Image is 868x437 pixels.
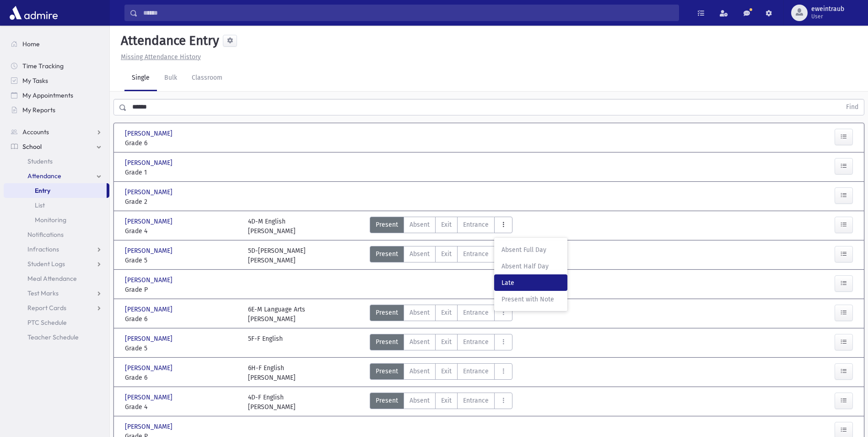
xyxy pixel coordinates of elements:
[125,256,239,265] span: Grade 5
[4,315,109,330] a: PTC Schedule
[27,333,79,341] span: Teacher Schedule
[4,286,109,300] a: Test Marks
[441,249,452,259] span: Exit
[376,308,398,317] span: Present
[811,13,844,20] span: User
[410,220,430,229] span: Absent
[4,183,107,198] a: Entry
[4,169,109,183] a: Attendance
[22,76,48,85] span: My Tasks
[248,393,296,412] div: 4D-F English [PERSON_NAME]
[4,103,109,117] a: My Reports
[4,59,109,73] a: Time Tracking
[376,337,398,347] span: Present
[248,334,283,353] div: 5F-F English
[27,172,61,180] span: Attendance
[125,197,239,207] span: Grade 2
[501,245,560,255] span: Absent Full Day
[7,4,60,22] img: AdmirePro
[370,217,512,236] div: AttTypes
[4,88,109,103] a: My Appointments
[463,308,489,317] span: Entrance
[248,246,306,265] div: 5D-[PERSON_NAME] [PERSON_NAME]
[125,363,174,373] span: [PERSON_NAME]
[27,274,77,283] span: Meal Attendance
[117,53,201,61] a: Missing Attendance History
[4,154,109,169] a: Students
[35,186,50,195] span: Entry
[125,246,174,256] span: [PERSON_NAME]
[441,337,452,347] span: Exit
[4,198,109,213] a: List
[22,106,55,114] span: My Reports
[27,289,59,297] span: Test Marks
[4,330,109,344] a: Teacher Schedule
[811,5,844,13] span: eweintraub
[125,422,174,432] span: [PERSON_NAME]
[4,213,109,227] a: Monitoring
[4,37,109,51] a: Home
[125,314,239,324] span: Grade 6
[4,227,109,242] a: Notifications
[410,308,430,317] span: Absent
[125,275,174,285] span: [PERSON_NAME]
[138,5,679,21] input: Search
[27,157,53,165] span: Students
[125,226,239,236] span: Grade 4
[22,142,42,151] span: School
[376,366,398,376] span: Present
[4,271,109,286] a: Meal Attendance
[376,396,398,405] span: Present
[157,66,184,91] a: Bulk
[4,257,109,271] a: Student Logs
[124,66,157,91] a: Single
[22,40,40,48] span: Home
[125,334,174,344] span: [PERSON_NAME]
[841,99,864,115] button: Find
[4,73,109,88] a: My Tasks
[22,128,49,136] span: Accounts
[27,260,65,268] span: Student Logs
[125,393,174,402] span: [PERSON_NAME]
[441,366,452,376] span: Exit
[370,393,512,412] div: AttTypes
[35,201,45,209] span: List
[410,396,430,405] span: Absent
[410,249,430,259] span: Absent
[27,230,64,239] span: Notifications
[463,337,489,347] span: Entrance
[184,66,230,91] a: Classroom
[376,220,398,229] span: Present
[125,168,239,177] span: Grade 1
[125,129,174,138] span: [PERSON_NAME]
[376,249,398,259] span: Present
[501,295,560,304] span: Present with Note
[410,337,430,347] span: Absent
[4,300,109,315] a: Report Cards
[441,220,452,229] span: Exit
[125,138,239,148] span: Grade 6
[125,187,174,197] span: [PERSON_NAME]
[125,402,239,412] span: Grade 4
[463,396,489,405] span: Entrance
[4,242,109,257] a: Infractions
[370,305,512,324] div: AttTypes
[441,396,452,405] span: Exit
[35,216,66,224] span: Monitoring
[125,285,239,295] span: Grade P
[22,62,64,70] span: Time Tracking
[441,308,452,317] span: Exit
[125,158,174,168] span: [PERSON_NAME]
[370,334,512,353] div: AttTypes
[463,366,489,376] span: Entrance
[125,217,174,226] span: [PERSON_NAME]
[248,305,305,324] div: 6E-M Language Arts [PERSON_NAME]
[248,217,296,236] div: 4D-M English [PERSON_NAME]
[248,363,296,382] div: 6H-F English [PERSON_NAME]
[501,278,560,288] span: Late
[463,220,489,229] span: Entrance
[370,363,512,382] div: AttTypes
[125,373,239,382] span: Grade 6
[4,125,109,139] a: Accounts
[27,318,67,327] span: PTC Schedule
